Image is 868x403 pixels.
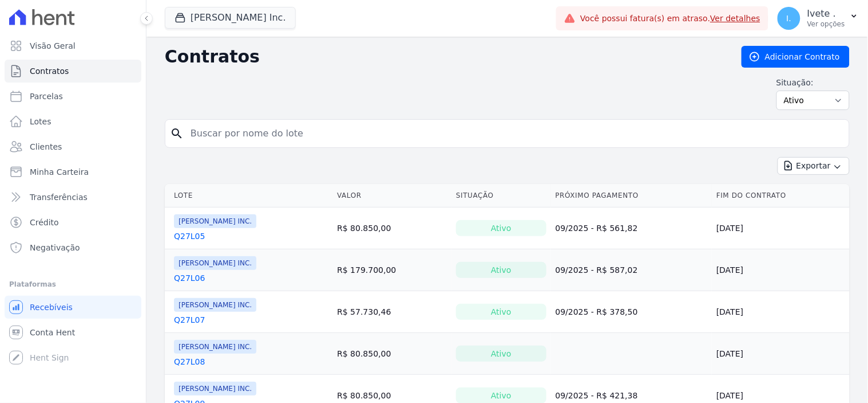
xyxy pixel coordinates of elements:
[174,272,205,284] a: Q27L06
[556,307,638,316] a: 09/2025 - R$ 378,50
[30,91,63,102] span: Parcelas
[30,40,76,52] span: Visão Geral
[30,302,73,313] span: Recebíveis
[30,116,51,127] span: Lotes
[165,7,296,29] button: [PERSON_NAME] Inc.
[451,184,551,208] th: Situação
[5,60,141,83] a: Contratos
[5,85,141,108] a: Parcelas
[712,249,850,291] td: [DATE]
[551,184,712,208] th: Próximo Pagamento
[174,314,205,326] a: Q27L07
[807,19,845,29] p: Ver opções
[5,186,141,209] a: Transferências
[787,14,792,22] span: I.
[712,291,850,333] td: [DATE]
[580,13,760,25] span: Você possui fatura(s) em atraso.
[30,217,59,228] span: Crédito
[456,220,546,236] div: Ativo
[30,191,88,203] span: Transferências
[5,110,141,133] a: Lotes
[9,277,137,291] div: Plataformas
[30,166,89,178] span: Minha Carteira
[556,224,638,233] a: 09/2025 - R$ 561,82
[332,291,451,333] td: R$ 57.730,46
[712,333,850,375] td: [DATE]
[165,46,723,67] h2: Contratos
[174,214,256,228] span: [PERSON_NAME] INC.
[456,304,546,320] div: Ativo
[30,327,75,338] span: Conta Hent
[332,184,451,208] th: Valor
[456,262,546,278] div: Ativo
[556,265,638,275] a: 09/2025 - R$ 587,02
[174,298,256,312] span: [PERSON_NAME] INC.
[174,356,205,367] a: Q27L08
[174,256,256,270] span: [PERSON_NAME] INC.
[170,127,184,140] i: search
[5,296,141,319] a: Recebíveis
[332,208,451,249] td: R$ 80.850,00
[184,122,845,145] input: Buscar por nome do lote
[5,236,141,259] a: Negativação
[5,135,141,158] a: Clientes
[30,242,80,253] span: Negativação
[174,382,256,396] span: [PERSON_NAME] INC.
[710,14,760,23] a: Ver detalhes
[332,249,451,291] td: R$ 179.700,00
[30,141,62,152] span: Clientes
[712,184,850,208] th: Fim do Contrato
[712,208,850,249] td: [DATE]
[778,157,850,175] button: Exportar
[5,34,141,57] a: Visão Geral
[5,211,141,234] a: Crédito
[165,184,332,208] th: Lote
[5,161,141,183] a: Minha Carteira
[776,77,850,88] label: Situação:
[174,230,205,242] a: Q27L05
[30,65,69,77] span: Contratos
[5,321,141,344] a: Conta Hent
[742,46,850,68] a: Adicionar Contrato
[556,391,638,400] a: 09/2025 - R$ 421,38
[456,346,546,362] div: Ativo
[768,2,868,34] button: I. Ivete . Ver opções
[807,8,845,19] p: Ivete .
[332,333,451,375] td: R$ 80.850,00
[174,340,256,354] span: [PERSON_NAME] INC.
